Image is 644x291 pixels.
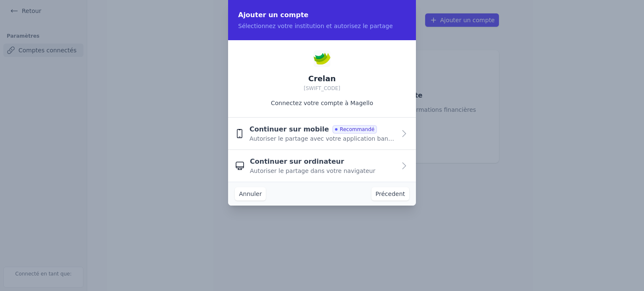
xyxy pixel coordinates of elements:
span: Autoriser le partage dans votre navigateur [250,167,375,175]
img: Crelan [314,50,330,67]
span: [SWIFT_CODE] [304,85,340,91]
button: Continuer sur mobile Recommandé Autoriser le partage avec votre application bancaire [228,118,416,150]
span: Autoriser le partage avec votre application bancaire [249,134,396,143]
span: Recommandé [332,125,377,134]
span: Continuer sur ordinateur [250,157,344,167]
button: Annuler [235,187,266,201]
p: Sélectionnez votre institution et autorisez le partage [238,22,406,30]
span: Continuer sur mobile [249,124,329,134]
button: Précedent [371,187,409,201]
button: Continuer sur ordinateur Autoriser le partage dans votre navigateur [228,150,416,182]
h2: Ajouter un compte [238,10,406,20]
p: Connectez votre compte à Magello [271,99,373,107]
h2: Crelan [304,74,340,84]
